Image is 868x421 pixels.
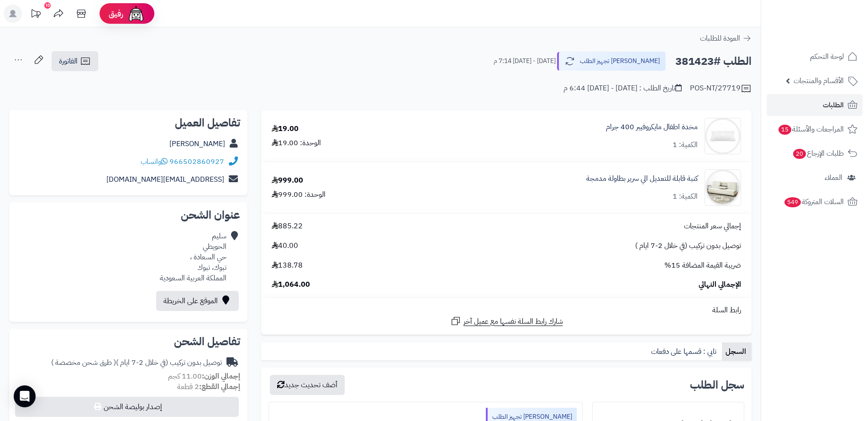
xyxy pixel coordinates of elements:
small: 11.00 كجم [168,371,240,382]
h2: الطلب #381423 [675,52,752,71]
span: المراجعات والأسئلة [778,123,844,136]
a: 966502860927 [169,156,224,167]
a: [EMAIL_ADDRESS][DOMAIN_NAME] [106,174,224,185]
span: ضريبة القيمة المضافة 15% [664,260,741,271]
img: ai-face.png [127,5,145,23]
div: Open Intercom Messenger [14,385,36,407]
div: الكمية: 1 [673,191,698,202]
span: الإجمالي النهائي [699,279,741,290]
a: لوحة التحكم [767,46,863,68]
div: الوحدة: 19.00 [272,138,321,148]
div: الوحدة: 999.00 [272,189,326,200]
span: 40.00 [272,241,298,251]
a: الموقع على الخريطة [156,291,239,311]
div: رابط السلة [265,305,748,316]
span: 549 [784,197,801,207]
span: الأقسام والمنتجات [794,74,844,87]
button: [PERSON_NAME] تجهيز الطلب [557,52,666,71]
a: طلبات الإرجاع20 [767,142,863,164]
img: 1728486839-220106010210-90x90.jpg [705,118,741,154]
div: 999.00 [272,175,303,186]
a: [PERSON_NAME] [169,138,225,149]
a: الطلبات [767,94,863,116]
h2: تفاصيل العميل [16,117,240,128]
span: 1,064.00 [272,279,310,290]
span: السلات المتروكة [784,195,844,208]
span: 138.78 [272,260,303,271]
button: إصدار بوليصة الشحن [15,397,239,417]
a: تابي : قسمها على دفعات [647,342,722,361]
span: الفاتورة [59,56,78,67]
span: رفيق [109,8,123,19]
div: سليم الحويطي حي السعادة ، تبوك، تبوك المملكة العربية السعودية [160,231,226,283]
small: 2 قطعة [177,381,240,392]
a: شارك رابط السلة نفسها مع عميل آخر [450,316,563,327]
span: لوحة التحكم [810,50,844,63]
a: السلات المتروكة549 [767,191,863,213]
h2: تفاصيل الشحن [16,336,240,347]
div: توصيل بدون تركيب (في خلال 2-7 ايام ) [51,358,222,368]
span: العودة للطلبات [700,33,740,44]
small: [DATE] - [DATE] 7:14 م [494,57,556,66]
span: توصيل بدون تركيب (في خلال 2-7 ايام ) [635,241,741,251]
span: شارك رابط السلة نفسها مع عميل آخر [463,316,563,327]
a: العملاء [767,167,863,189]
div: 19.00 [272,124,299,134]
a: كنبة قابلة للتعديل الي سرير بطاولة مدمجة [586,174,698,184]
span: 885.22 [272,221,303,232]
a: مخدة اطفال مايكروفيبر 400 جرام [606,122,698,132]
a: السجل [722,342,752,361]
div: 10 [44,2,51,9]
strong: إجمالي الوزن: [202,371,240,382]
img: 1747814589-1-90x90.jpg [705,169,741,206]
strong: إجمالي القطع: [199,381,240,392]
a: واتساب [141,156,168,167]
a: تحديثات المنصة [24,5,47,25]
h2: عنوان الشحن [16,210,240,221]
span: طلبات الإرجاع [792,147,844,160]
div: تاريخ الطلب : [DATE] - [DATE] 6:44 م [563,83,682,94]
div: الكمية: 1 [673,140,698,150]
button: أضف تحديث جديد [270,375,345,395]
a: الفاتورة [52,51,98,71]
span: العملاء [825,171,842,184]
a: المراجعات والأسئلة15 [767,118,863,140]
h3: سجل الطلب [690,379,744,390]
span: 20 [793,149,806,159]
span: ( طرق شحن مخصصة ) [51,357,116,368]
span: إجمالي سعر المنتجات [684,221,741,232]
span: الطلبات [823,99,844,111]
div: POS-NT/27719 [690,83,752,94]
a: العودة للطلبات [700,33,752,44]
span: 15 [779,125,791,135]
